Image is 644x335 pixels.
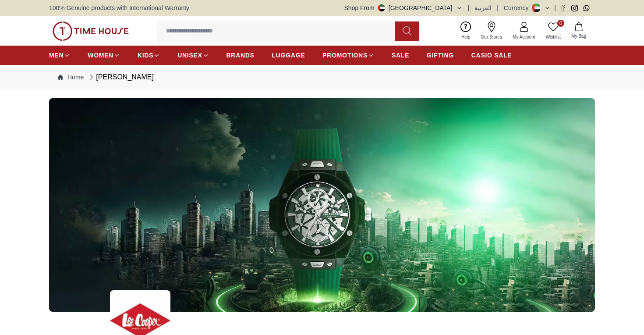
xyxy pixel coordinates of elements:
span: Help [458,34,474,40]
a: CASIO SALE [471,47,512,63]
span: My Bag [568,33,590,39]
span: | [554,4,556,12]
span: BRANDS [226,51,255,60]
a: SALE [392,47,409,63]
a: Help [456,20,476,42]
a: PROMOTIONS [322,47,374,63]
span: Our Stores [478,34,506,40]
button: My Bag [566,21,591,41]
span: CASIO SALE [471,51,512,60]
a: Our Stores [476,20,507,42]
span: UNISEX [177,51,202,60]
span: SALE [392,51,409,60]
a: BRANDS [226,47,255,63]
a: 0Wishlist [541,20,566,42]
img: United Arab Emirates [378,4,385,11]
span: | [468,4,470,12]
div: Currency [504,4,532,12]
button: العربية [474,4,492,12]
a: MEN [49,47,70,63]
a: Home [58,73,84,82]
a: Facebook [559,5,566,11]
nav: Breadcrumb [49,65,595,89]
div: [PERSON_NAME] [87,72,154,82]
img: ... [53,21,129,41]
span: 100% Genuine products with International Warranty [49,4,189,12]
span: WOMEN [88,51,113,60]
a: Whatsapp [583,5,590,11]
a: LUGGAGE [272,47,305,63]
span: 0 [557,20,564,27]
a: UNISEX [177,47,209,63]
span: Wishlist [542,34,564,40]
a: GIFTING [427,47,454,63]
span: LUGGAGE [272,51,305,60]
a: Instagram [571,5,578,11]
span: GIFTING [427,51,454,60]
span: My Account [509,34,539,40]
span: KIDS [138,51,153,60]
span: | [497,4,499,12]
span: MEN [49,51,64,60]
button: Shop From[GEOGRAPHIC_DATA] [344,4,463,12]
span: PROMOTIONS [322,51,368,60]
a: WOMEN [88,47,120,63]
img: ... [49,98,595,312]
a: KIDS [138,47,160,63]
